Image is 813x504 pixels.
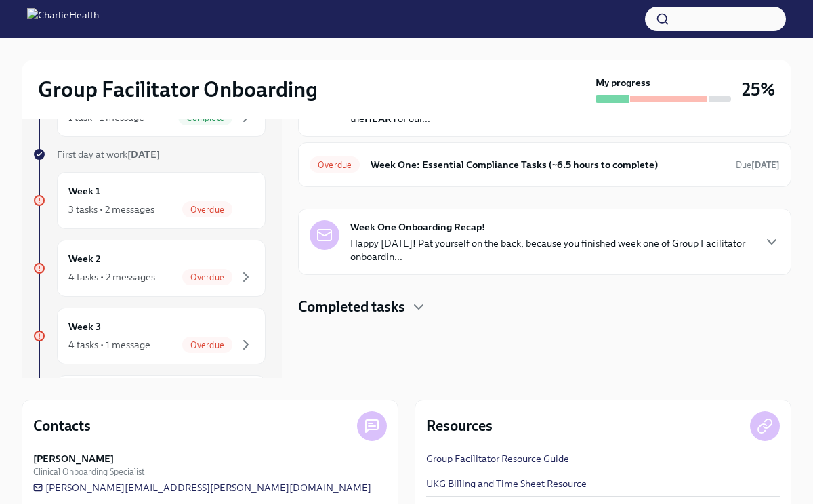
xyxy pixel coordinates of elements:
[68,203,154,216] div: 3 tasks • 2 messages
[742,77,775,102] h3: 25%
[350,220,485,234] strong: Week One Onboarding Recap!
[68,184,100,198] h6: Week 1
[33,465,144,478] span: Clinical Onboarding Specialist
[426,452,569,465] a: Group Facilitator Resource Guide
[33,172,266,229] a: Week 13 tasks • 2 messagesOverdue
[298,297,405,317] h4: Completed tasks
[33,416,91,436] h4: Contacts
[371,157,725,172] h6: Week One: Essential Compliance Tasks (~6.5 hours to complete)
[68,319,101,334] h6: Week 3
[310,160,360,170] span: Overdue
[33,240,266,297] a: Week 24 tasks • 2 messagesOverdue
[182,272,232,282] span: Overdue
[298,297,791,317] div: Completed tasks
[182,340,232,350] span: Overdue
[736,159,780,171] span: August 4th, 2025 09:00
[38,76,318,103] h2: Group Facilitator Onboarding
[350,236,753,264] p: Happy [DATE]! Pat yourself on the back, because you finished week one of Group Facilitator onboar...
[27,8,99,30] img: CharlieHealth
[33,481,371,495] a: [PERSON_NAME][EMAIL_ADDRESS][PERSON_NAME][DOMAIN_NAME]
[68,270,155,284] div: 4 tasks • 2 messages
[310,154,780,175] a: OverdueWeek One: Essential Compliance Tasks (~6.5 hours to complete)Due[DATE]
[33,308,266,364] a: Week 34 tasks • 1 messageOverdue
[596,76,650,89] strong: My progress
[68,338,150,352] div: 4 tasks • 1 message
[736,160,780,170] span: Due
[426,416,493,436] h4: Resources
[57,148,160,161] span: First day at work
[751,160,780,170] strong: [DATE]
[33,148,266,161] a: First day at work[DATE]
[426,477,587,490] a: UKG Billing and Time Sheet Resource
[127,148,160,161] strong: [DATE]
[33,452,114,465] strong: [PERSON_NAME]
[182,205,232,215] span: Overdue
[68,251,101,266] h6: Week 2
